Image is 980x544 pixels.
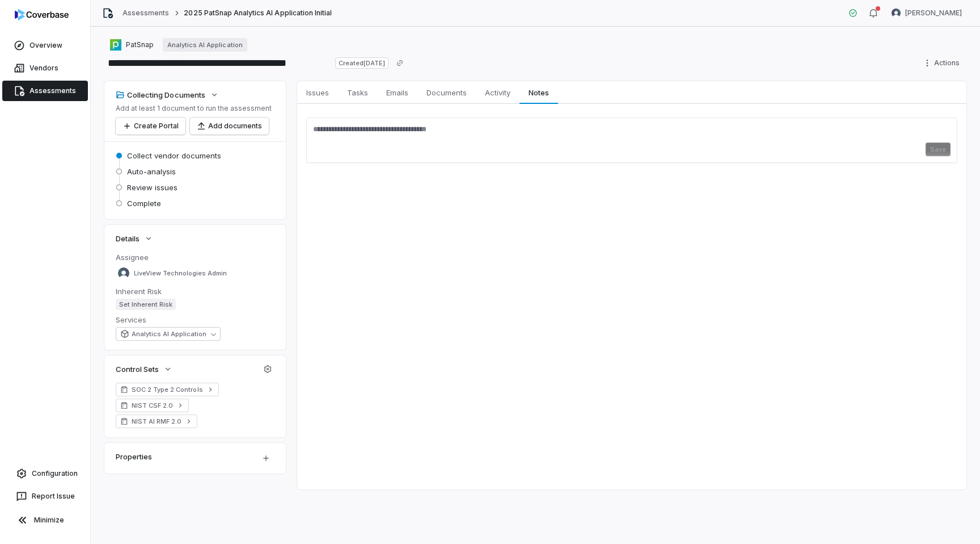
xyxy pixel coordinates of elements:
[116,383,219,396] a: SOC 2 Type 2 Controls
[422,85,471,100] span: Documents
[134,269,227,278] span: LiveView Technologies Admin
[107,35,157,55] button: https://patsnap.com/PatSnap
[127,150,221,161] span: Collect vendor documents
[2,81,88,101] a: Assessments
[127,182,178,193] span: Review issues
[116,364,159,374] span: Control Sets
[5,509,86,532] button: Minimize
[116,104,272,113] p: Add at least 1 document to run the assessment
[184,9,332,18] span: 2025 PatSnap Analytics AI Application Initial
[116,90,205,100] div: Collecting Documents
[2,58,88,78] a: Vendors
[524,85,553,100] span: Notes
[116,252,274,262] dt: Assignee
[15,9,69,20] img: logo-D7KZi-bG.svg
[335,57,388,69] span: Created [DATE]
[112,228,157,249] button: Details
[116,286,274,296] dt: Inherent Risk
[116,233,140,244] span: Details
[116,315,274,325] dt: Services
[5,463,86,484] a: Configuration
[190,118,269,135] button: Add documents
[132,417,181,426] span: NIST AI RMF 2.0
[132,330,206,338] span: Analytics AI Application
[343,85,373,100] span: Tasks
[5,486,86,507] button: Report Issue
[2,35,88,56] a: Overview
[116,118,185,135] button: Create Portal
[885,5,969,22] button: Mike Phillips avatar[PERSON_NAME]
[163,38,247,52] a: Analytics AI Application
[112,85,222,105] button: Collecting Documents
[302,85,333,100] span: Issues
[480,85,515,100] span: Activity
[390,53,410,73] button: Copy link
[118,267,129,279] img: LiveView Technologies Admin avatar
[127,198,161,208] span: Complete
[132,385,203,394] span: SOC 2 Type 2 Controls
[116,399,189,412] a: NIST CSF 2.0
[905,9,962,18] span: [PERSON_NAME]
[112,359,176,379] button: Control Sets
[122,9,169,18] a: Assessments
[892,9,901,18] img: Mike Phillips avatar
[126,40,154,49] span: PatSnap
[127,166,176,177] span: Auto-analysis
[919,55,966,72] button: Actions
[116,415,197,428] a: NIST AI RMF 2.0
[116,299,176,310] span: Set Inherent Risk
[132,401,173,410] span: NIST CSF 2.0
[382,85,413,100] span: Emails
